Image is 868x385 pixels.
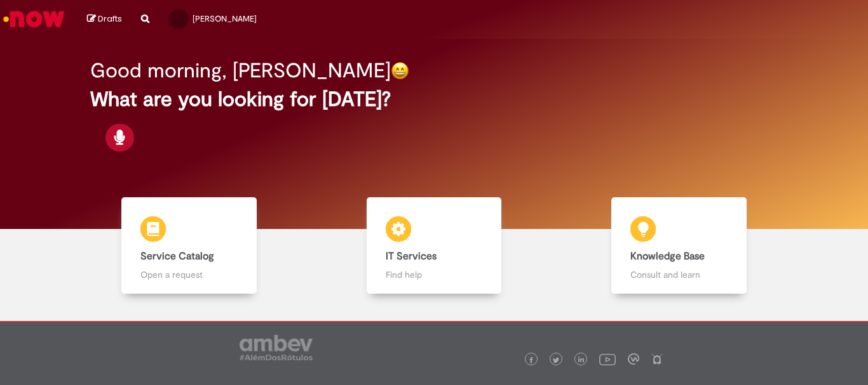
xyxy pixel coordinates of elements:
a: IT Services Find help [311,197,556,294]
b: Service Catalog [140,250,214,263]
b: Knowledge Base [630,250,705,263]
img: logo_footer_ambev_rotulo_gray.png [240,335,313,360]
img: logo_footer_youtube.png [599,351,616,367]
img: happy-face.png [391,62,409,80]
img: logo_footer_facebook.png [528,357,534,363]
img: ServiceNow [1,6,67,32]
img: logo_footer_linkedin.png [578,356,585,364]
a: Drafts [87,13,122,25]
img: logo_footer_workplace.png [628,353,639,365]
p: Find help [386,268,482,281]
a: Knowledge Base Consult and learn [557,197,801,294]
a: Service Catalog Open a request [67,197,311,294]
span: [PERSON_NAME] [193,13,257,24]
b: IT Services [386,250,437,263]
p: Consult and learn [630,268,727,281]
span: Drafts [98,13,122,25]
img: logo_footer_twitter.png [553,357,559,363]
h2: What are you looking for [DATE]? [90,88,778,110]
img: logo_footer_naosei.png [651,353,663,365]
p: Open a request [140,268,237,281]
h2: Good morning, [PERSON_NAME] [90,60,391,82]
